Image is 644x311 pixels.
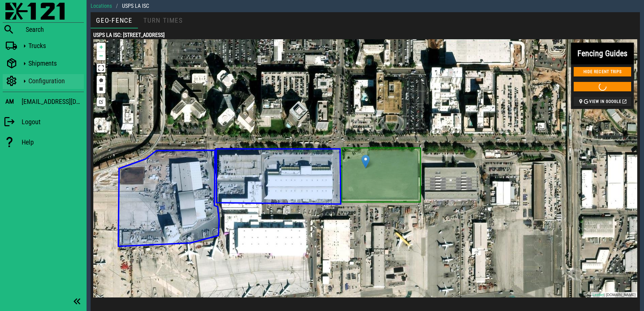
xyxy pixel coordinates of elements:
button: View in Google [574,97,631,106]
a: View in Google [571,94,634,109]
li: / [112,2,122,10]
div: Configuration [28,77,81,85]
a: Zoom in [97,43,105,51]
a: Leaflet [593,293,604,297]
button: Hide Recent Trips [574,67,631,76]
div: Turn Times [138,12,188,28]
a: Draw a rectangle [97,85,105,93]
a: Draw a polygon [97,76,105,85]
a: Blackfly [3,3,84,21]
div: [EMAIL_ADDRESS][DOMAIN_NAME] [22,96,84,107]
span: View in Google [578,99,627,104]
div: USPS LA ISC [122,2,149,10]
span: Hide Recent Trips [578,69,627,74]
h3: AM [5,98,14,105]
div: Trucks [28,42,81,50]
h2: Fencing Guides [577,47,627,60]
a: Zoom out [97,51,105,60]
div: Shipments [28,59,81,67]
a: Locations [91,2,112,10]
div: Search [26,25,84,34]
h4: USPS LA ISC: [STREET_ADDRESS] [93,31,637,39]
div: Logout [22,118,84,126]
img: 87f0f0e.png [5,3,65,20]
a: View Fullscreen [97,64,105,72]
div: Geo-Fence [91,12,138,28]
div: | [DOMAIN_NAME] [591,292,637,298]
a: Help [3,133,84,152]
a: Edit layers [97,97,105,106]
div: Help [22,138,84,146]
